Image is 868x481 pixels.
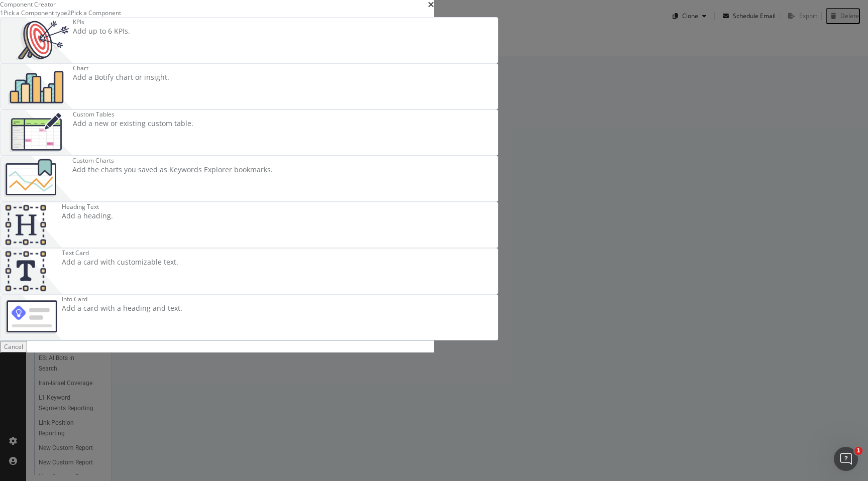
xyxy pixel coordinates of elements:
[1,295,62,340] img: 9fcGIRyhgxRLRpur6FCk681sBQ4rDmX99LnU5EkywwAAAAAElFTkSuQmCC
[73,110,193,118] div: Custom Tables
[73,18,130,26] div: KPIs
[62,295,182,303] div: Info Card
[1,202,62,248] img: CtJ9-kHf.png
[62,211,113,221] div: Add a heading.
[1,249,62,294] img: CIPqJSrR.png
[72,165,273,175] div: Add the charts you saved as Keywords Explorer bookmarks.
[73,118,193,129] div: Add a new or existing custom table.
[1,18,73,63] img: __UUOcd1.png
[4,9,67,17] div: Pick a Component type
[62,249,178,257] div: Text Card
[4,342,23,351] div: Cancel
[62,257,178,267] div: Add a card with customizable text.
[854,447,862,455] span: 1
[72,156,273,165] div: Custom Charts
[67,9,71,17] div: 2
[1,64,73,109] img: BHjNRGjj.png
[73,64,169,72] div: Chart
[1,110,73,155] img: CzM_nd8v.png
[73,72,169,82] div: Add a Botify chart or insight.
[71,9,121,17] div: Pick a Component
[62,303,182,313] div: Add a card with a heading and text.
[1,156,72,201] img: Chdk0Fza.png
[62,202,113,211] div: Heading Text
[73,26,130,36] div: Add up to 6 KPIs.
[834,447,858,471] iframe: Intercom live chat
